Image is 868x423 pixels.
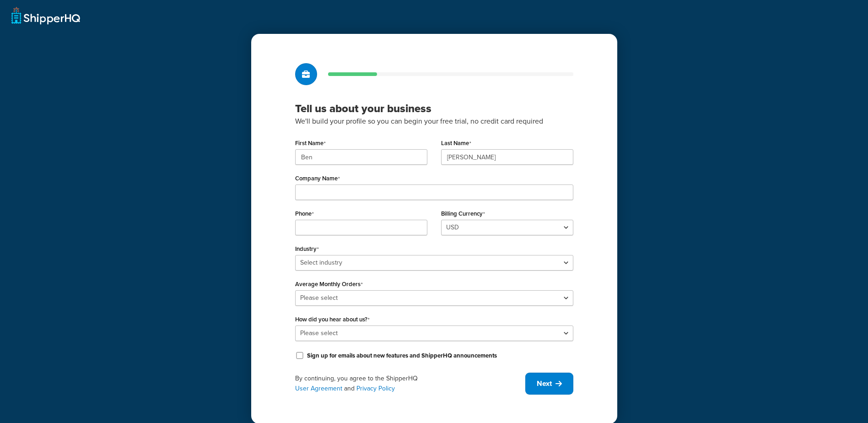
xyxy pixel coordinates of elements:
[295,175,340,182] label: Company Name
[295,316,370,323] label: How did you hear about us?
[295,384,342,393] a: User Agreement
[295,102,573,115] h3: Tell us about your business
[441,140,471,147] label: Last Name
[295,210,314,217] label: Phone
[525,373,573,395] button: Next
[295,140,326,147] label: First Name
[356,384,395,393] a: Privacy Policy
[295,281,363,288] label: Average Monthly Orders
[295,115,573,127] p: We'll build your profile so you can begin your free trial, no credit card required
[295,245,319,253] label: Industry
[441,210,485,217] label: Billing Currency
[537,379,552,389] span: Next
[295,374,525,394] div: By continuing, you agree to the ShipperHQ and
[307,352,497,360] label: Sign up for emails about new features and ShipperHQ announcements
